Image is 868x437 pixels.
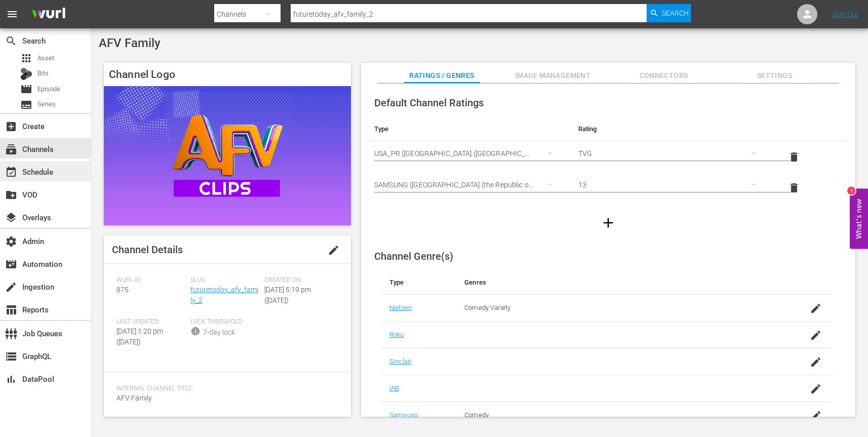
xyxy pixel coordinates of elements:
span: Episode [20,83,32,95]
a: Sinclair [389,357,411,365]
span: menu [6,8,18,20]
img: ans4CAIJ8jUAAAAAAAAAAAAAAAAAAAAAAAAgQb4GAAAAAAAAAAAAAAAAAAAAAAAAJMjXAAAAAAAAAAAAAAAAAAAAAAAAgAT5G... [24,3,73,26]
span: External Channel Title: [116,416,333,424]
span: Asset [37,53,54,63]
span: [DATE] 5:19 pm ([DATE]) [264,286,311,304]
span: Automation [5,258,17,270]
div: Bits [20,68,32,80]
span: Settings [737,69,813,82]
span: Ingestion [5,281,17,293]
span: Schedule [5,166,17,178]
div: 13 [578,171,766,199]
span: Ratings / Genres [404,69,480,82]
span: Asset [20,52,32,64]
a: Roku [389,331,404,338]
span: delete [788,151,800,163]
span: Series [20,99,32,111]
span: [DATE] 1:20 pm ([DATE]) [116,327,163,346]
span: info [190,326,201,336]
th: Type [381,270,456,295]
a: Sign Out [832,10,858,18]
h4: Channel Logo [104,63,351,86]
span: Image Management [515,69,591,82]
div: USA_PR ([GEOGRAPHIC_DATA] ([GEOGRAPHIC_DATA])) [374,139,562,168]
span: Episode [37,84,60,94]
span: Last Updated: [116,318,185,326]
button: Search [647,4,691,22]
span: Slug: [190,276,259,285]
span: Wurl ID: [116,276,185,285]
span: Admin [5,235,17,248]
div: 7-day lock [203,327,235,338]
table: simple table [366,117,850,204]
span: Reports [5,304,17,316]
button: edit [322,238,346,262]
th: Genres [456,270,781,295]
button: delete [782,145,806,169]
span: Channels [5,143,17,155]
span: edit [328,244,340,256]
span: GraphQL [5,350,17,363]
button: delete [782,176,806,200]
a: futuretoday_afv_family_2 [190,286,258,304]
span: Channel Details [112,244,183,256]
span: Overlays [5,212,17,224]
div: SAMSUNG ([GEOGRAPHIC_DATA] (the Republic of)) [374,171,562,199]
div: 1 [847,186,855,194]
button: Open Feedback Widget [850,188,868,249]
div: TVG [578,139,766,168]
span: AFV Family [116,394,152,402]
span: Create [5,121,17,133]
span: Search [5,35,17,47]
span: VOD [5,189,17,201]
th: Rating [570,117,774,141]
span: AFV Family [99,36,161,50]
span: Lock Threshold: [190,318,259,326]
span: Channel Genre(s) [374,250,453,262]
span: DataPool [5,373,17,385]
a: Samsung [389,411,418,419]
span: Default Channel Ratings [374,97,484,109]
th: Type [366,117,570,141]
a: IAB [389,384,399,392]
span: Bits [37,68,49,78]
span: Connectors [626,69,702,82]
span: Search [662,4,689,22]
span: Job Queues [5,328,17,340]
span: Internal Channel Title: [116,385,333,393]
span: delete [788,182,800,194]
img: AFV Family [104,86,351,225]
a: Nielsen [389,304,412,311]
span: Created On: [264,276,333,285]
span: 875 [116,286,129,294]
span: Series [37,99,56,109]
